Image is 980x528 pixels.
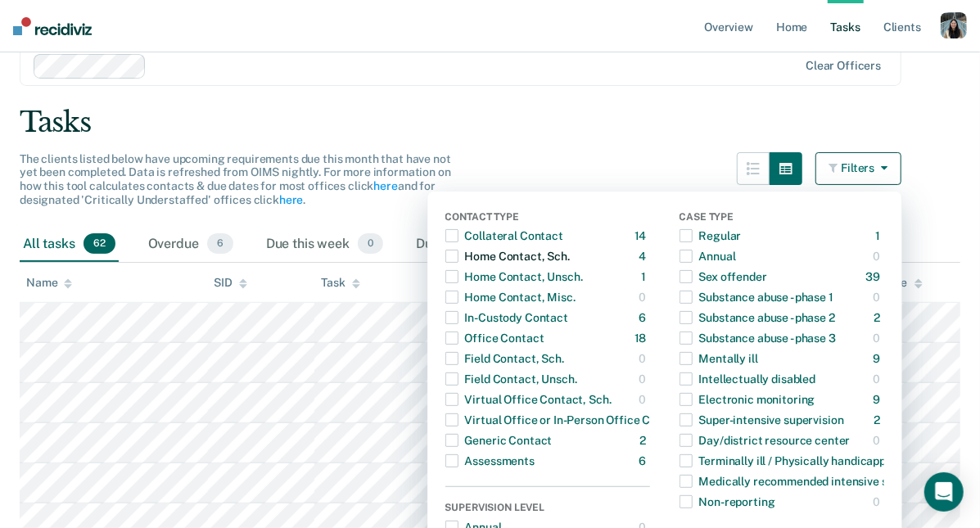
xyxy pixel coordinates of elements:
span: 0 [358,233,383,255]
div: Open Intercom Messenger [924,472,964,512]
div: Supervision Level [445,502,650,517]
div: Assessments [445,448,535,474]
div: 14 [635,223,650,249]
div: 0 [874,489,884,515]
div: 1 [876,223,884,249]
img: Recidiviz [13,17,92,35]
div: 0 [874,243,884,269]
div: Substance abuse - phase 2 [680,305,836,331]
div: Clear officers [806,59,881,73]
div: Virtual Office or In-Person Office Contact [445,407,686,433]
div: 0 [639,345,650,372]
div: 39 [866,264,884,290]
span: 62 [84,233,115,255]
div: In-Custody Contact [445,305,568,331]
div: Non-reporting [680,489,775,515]
div: Generic Contact [445,427,553,454]
div: Intellectually disabled [680,366,816,392]
div: 4 [639,243,650,269]
div: Substance abuse - phase 1 [680,284,834,310]
div: Regular [680,223,742,249]
span: 6 [207,233,233,255]
div: Office Contact [445,325,544,351]
div: Home Contact, Misc. [445,284,576,310]
div: 6 [639,305,650,331]
div: Name [26,276,72,290]
div: Task [321,276,359,290]
div: Super-intensive supervision [680,407,844,433]
div: 18 [635,325,650,351]
div: Collateral Contact [445,223,563,249]
div: Home Contact, Sch. [445,243,570,269]
div: 6 [639,448,650,474]
div: Substance abuse - phase 3 [680,325,837,351]
span: The clients listed below have upcoming requirements due this month that have not yet been complet... [20,152,451,206]
div: 0 [874,284,884,310]
div: Annual [680,243,736,269]
div: 9 [874,345,884,372]
button: Filters [815,152,902,185]
div: 1 [642,264,650,290]
div: Virtual Office Contact, Sch. [445,386,612,413]
div: Field Contact, Unsch. [445,366,577,392]
div: Home Contact, Unsch. [445,264,583,290]
div: 0 [639,284,650,310]
a: here [373,179,397,192]
div: Field Contact, Sch. [445,345,564,372]
div: Due this week0 [263,227,386,263]
div: 2 [874,305,884,331]
div: Mentally ill [680,345,758,372]
div: 2 [640,427,650,454]
div: Overdue6 [145,227,237,263]
div: 0 [639,386,650,413]
div: SID [215,276,248,290]
div: Due this month56 [413,227,549,263]
div: 9 [874,386,884,413]
div: Medically recommended intensive supervision [680,468,942,494]
div: Electronic monitoring [680,386,815,413]
div: Tasks [20,106,960,139]
div: 0 [639,366,650,392]
div: Contact Type [445,211,650,226]
div: Terminally ill / Physically handicapped [680,448,900,474]
div: Day/district resource center [680,427,851,454]
div: 0 [874,366,884,392]
div: Case Type [680,211,884,226]
div: Sex offender [680,264,767,290]
div: 2 [874,407,884,433]
div: All tasks62 [20,227,119,263]
div: 0 [874,427,884,454]
div: 0 [874,325,884,351]
a: here [279,193,303,206]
